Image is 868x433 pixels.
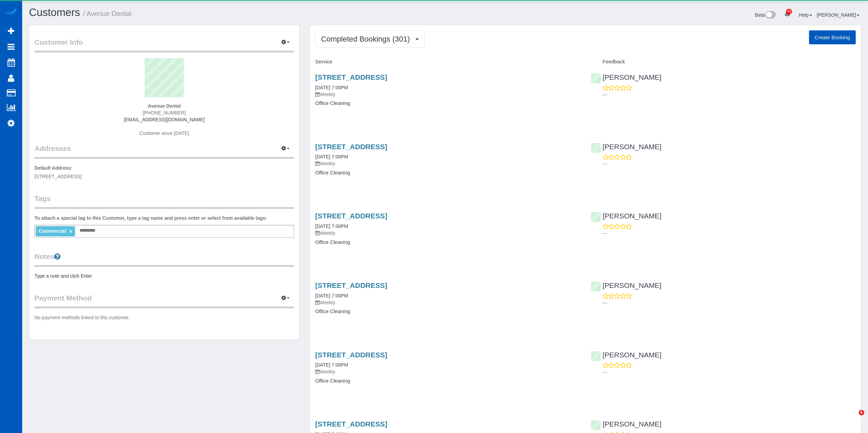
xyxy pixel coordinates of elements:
span: 43 [786,9,792,14]
a: [PERSON_NAME] [817,12,859,18]
a: [PERSON_NAME] [591,281,662,289]
h4: Office Cleaning [315,239,580,245]
legend: Notes [34,251,294,267]
img: New interface [765,11,776,20]
p: Weekly [315,299,580,306]
p: Weekly [315,160,580,167]
iframe: Intercom live chat [845,410,861,426]
h4: Office Cleaning [315,170,580,176]
label: To attach a special tag to this Customer, type a tag name and press enter or select from availabl... [34,215,267,221]
p: --- [603,369,856,375]
p: --- [603,230,856,237]
legend: Payment Method [34,293,294,308]
span: Customer since [DATE] [139,130,189,136]
a: [STREET_ADDRESS] [315,281,387,289]
p: No payment methods linked to this customer. [34,314,294,321]
a: Customers [29,6,80,18]
span: 6 [859,410,864,415]
a: [EMAIL_ADDRESS][DOMAIN_NAME] [124,117,205,122]
p: --- [603,91,856,98]
a: [DATE] 7:00PM [315,223,348,229]
span: [STREET_ADDRESS] [34,174,82,179]
a: [DATE] 7:00PM [315,85,348,90]
a: [DATE] 7:00PM [315,154,348,159]
p: Weekly [315,91,580,98]
a: [PERSON_NAME] [591,73,662,81]
span: [PHONE_NUMBER] [143,110,186,115]
h4: Feedback [591,59,856,65]
a: 43 [781,7,794,22]
a: [PERSON_NAME] [591,212,662,220]
small: / Avenue Dental [83,10,132,17]
a: × [69,229,72,234]
span: Completed Bookings (301) [321,35,413,43]
p: --- [603,299,856,306]
a: [STREET_ADDRESS] [315,73,387,81]
a: [STREET_ADDRESS] [315,212,387,220]
a: [PERSON_NAME] [591,351,662,359]
h4: Office Cleaning [315,309,580,314]
a: [DATE] 7:00PM [315,293,348,298]
legend: Tags [34,194,294,209]
button: Completed Bookings (301) [315,30,425,48]
pre: Type a note and click Enter [34,273,294,279]
a: [DATE] 7:00PM [315,362,348,368]
h4: Office Cleaning [315,378,580,384]
a: Beta [755,12,776,18]
span: Commercial [39,228,66,234]
a: [PERSON_NAME] [591,143,662,151]
label: Default Address: [34,165,73,171]
a: [STREET_ADDRESS] [315,420,387,428]
img: Automaid Logo [4,7,18,16]
legend: Customer Info [34,37,294,52]
strong: Avenue Dental [148,103,181,109]
p: --- [603,160,856,167]
p: Weekly [315,368,580,375]
h4: Service [315,59,580,65]
h4: Office Cleaning [315,100,580,106]
p: Weekly [315,230,580,236]
a: Help [799,12,812,18]
a: [PERSON_NAME] [591,420,662,428]
a: [STREET_ADDRESS] [315,143,387,151]
button: Create Booking [809,30,856,45]
a: [STREET_ADDRESS] [315,351,387,359]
